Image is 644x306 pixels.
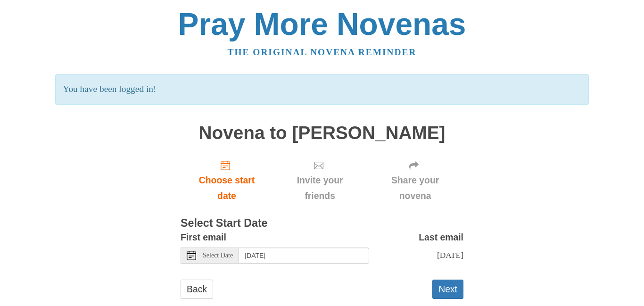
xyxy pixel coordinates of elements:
[376,173,454,204] span: Share your novena
[190,173,264,204] span: Choose start date
[228,47,417,57] a: The original novena reminder
[367,152,463,208] div: Click "Next" to confirm your start date first.
[181,152,273,208] a: Choose start date
[181,230,226,245] label: First email
[203,252,233,259] span: Select Date
[437,250,463,260] span: [DATE]
[181,280,213,299] a: Back
[55,74,588,105] p: You have been logged in!
[419,230,463,245] label: Last email
[178,7,466,41] a: Pray More Novenas
[282,173,357,204] span: Invite your friends
[432,280,463,299] button: Next
[181,217,463,230] h3: Select Start Date
[273,152,367,208] div: Click "Next" to confirm your start date first.
[181,123,463,143] h1: Novena to [PERSON_NAME]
